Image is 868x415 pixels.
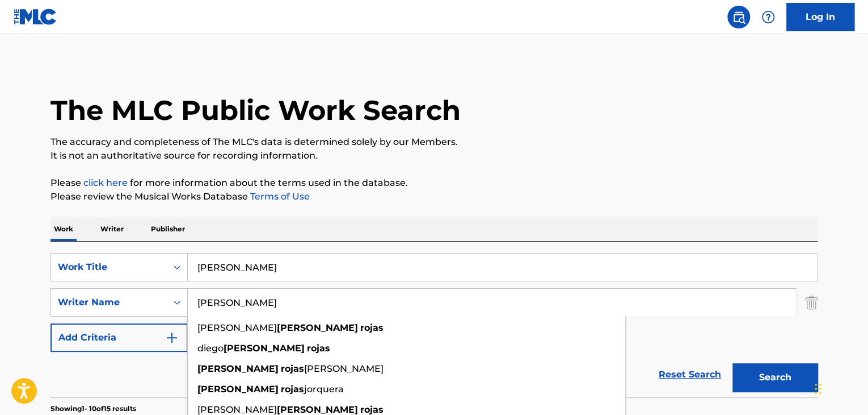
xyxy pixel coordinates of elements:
[360,322,384,333] strong: rojas
[786,3,854,31] a: Log In
[815,372,821,406] div: Arrastrar
[50,323,188,352] button: Add Criteria
[224,343,305,354] strong: [PERSON_NAME]
[277,404,358,415] strong: [PERSON_NAME]
[50,93,461,127] h1: The MLC Public Work Search
[307,343,330,354] strong: rojas
[805,288,818,317] img: Delete Criterion
[197,343,224,354] span: diego
[148,217,188,241] p: Publisher
[757,6,779,28] div: Help
[727,6,750,28] a: Public Search
[732,363,818,392] button: Search
[58,296,160,309] div: Writer Name
[197,384,279,395] strong: [PERSON_NAME]
[811,360,868,415] div: Widget de chat
[14,9,57,25] img: MLC Logo
[304,363,384,374] span: [PERSON_NAME]
[653,362,727,387] a: Reset Search
[281,363,304,374] strong: rojas
[50,190,818,204] p: Please review the Musical Works Database
[761,10,775,24] img: help
[50,253,818,397] form: Search Form
[197,404,277,415] span: [PERSON_NAME]
[811,360,868,415] iframe: Chat Widget
[304,384,344,395] span: jorquera
[50,404,136,414] p: Showing 1 - 10 of 15 results
[50,149,818,163] p: It is not an authoritative source for recording information.
[277,322,358,333] strong: [PERSON_NAME]
[197,322,277,333] span: [PERSON_NAME]
[50,135,818,149] p: The accuracy and completeness of The MLC's data is determined solely by our Members.
[732,10,745,24] img: search
[360,404,384,415] strong: rojas
[50,217,77,241] p: Work
[83,177,128,188] a: click here
[197,363,279,374] strong: [PERSON_NAME]
[165,331,179,345] img: 9d2ae6d4665cec9f34b9.svg
[248,191,310,202] a: Terms of Use
[58,260,160,274] div: Work Title
[281,384,304,395] strong: rojas
[50,176,818,190] p: Please for more information about the terms used in the database.
[97,217,127,241] p: Writer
